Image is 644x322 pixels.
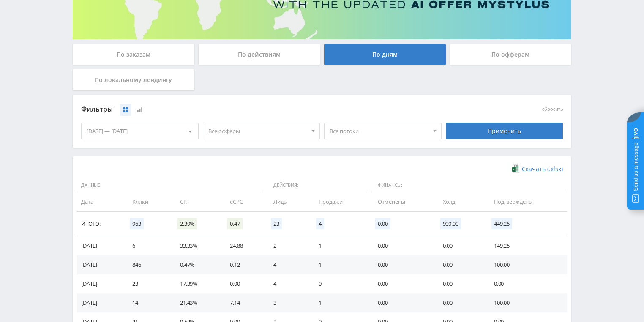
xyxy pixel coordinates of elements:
[77,274,124,293] td: [DATE]
[124,274,172,293] td: 23
[221,255,265,274] td: 0.12
[310,192,369,211] td: Продажи
[172,293,221,312] td: 21.43%
[77,192,124,211] td: Дата
[177,218,197,229] span: 2.39%
[265,274,310,293] td: 4
[375,218,390,229] span: 0.00
[369,274,434,293] td: 0.00
[330,123,428,139] span: Все потоки
[221,274,265,293] td: 0.00
[486,192,567,211] td: Подтверждены
[124,293,172,312] td: 14
[369,255,434,274] td: 0.00
[73,69,194,90] div: По локальному лендингу
[434,236,486,255] td: 0.00
[310,274,369,293] td: 0
[221,236,265,255] td: 24.88
[371,178,565,193] span: Финансы:
[369,293,434,312] td: 0.00
[265,236,310,255] td: 2
[172,274,221,293] td: 17.39%
[486,274,567,293] td: 0.00
[271,218,282,229] span: 23
[172,255,221,274] td: 0.47%
[486,293,567,312] td: 100.00
[369,236,434,255] td: 0.00
[267,178,367,193] span: Действия:
[77,293,124,312] td: [DATE]
[434,274,486,293] td: 0.00
[221,192,265,211] td: eCPC
[512,164,519,173] img: xlsx
[450,44,572,65] div: По офферам
[82,123,198,139] div: [DATE] — [DATE]
[77,178,263,193] span: Данные:
[434,192,486,211] td: Холд
[310,293,369,312] td: 1
[310,255,369,274] td: 1
[522,166,563,172] span: Скачать (.xlsx)
[199,44,320,65] div: По действиям
[208,123,307,139] span: Все офферы
[73,44,194,65] div: По заказам
[434,255,486,274] td: 0.00
[486,236,567,255] td: 149.25
[227,218,242,229] span: 0.47
[316,218,324,229] span: 4
[124,255,172,274] td: 846
[434,293,486,312] td: 0.00
[221,293,265,312] td: 7.14
[172,236,221,255] td: 33.33%
[512,165,563,173] a: Скачать (.xlsx)
[124,192,172,211] td: Клики
[77,212,124,236] td: Итого:
[124,236,172,255] td: 6
[81,103,442,116] div: Фильтры
[265,255,310,274] td: 4
[486,255,567,274] td: 100.00
[77,255,124,274] td: [DATE]
[542,106,563,112] button: сбросить
[310,236,369,255] td: 1
[324,44,446,65] div: По дням
[369,192,434,211] td: Отменены
[265,293,310,312] td: 3
[130,218,144,229] span: 963
[265,192,310,211] td: Лиды
[491,218,512,229] span: 449.25
[440,218,461,229] span: 900.00
[77,236,124,255] td: [DATE]
[172,192,221,211] td: CR
[446,123,563,139] div: Применить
